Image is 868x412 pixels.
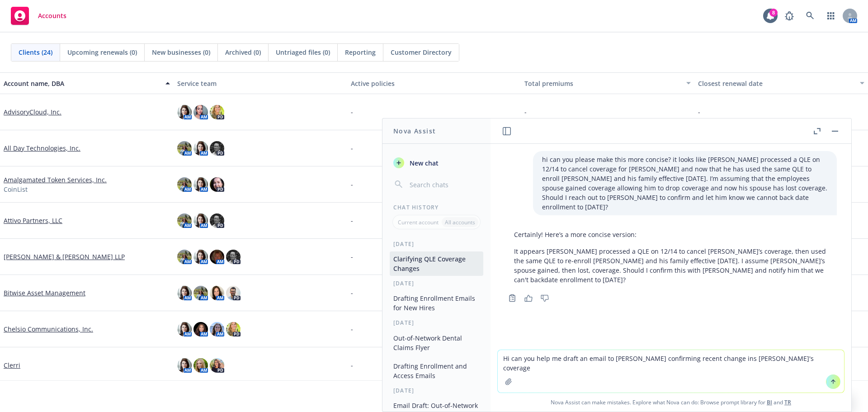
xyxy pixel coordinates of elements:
[4,143,80,153] a: All Day Technologies, Inc.
[390,251,483,276] button: Clarifying QLE Coverage Changes
[226,286,241,300] img: photo
[382,279,491,287] div: [DATE]
[524,107,527,117] span: -
[494,393,848,412] span: Nova Assist can make mistakes. Explore what Nova can do: Browse prompt library for and
[19,47,52,57] span: Clients (24)
[4,107,61,117] a: AdvisoryCloud, Inc.
[780,7,798,25] a: Report a Bug
[4,79,160,88] div: Account name, DBA
[276,47,330,57] span: Untriaged files (0)
[408,178,480,191] input: Search chats
[226,250,241,264] img: photo
[542,155,828,212] p: hi can you please make this more concise? it looks like [PERSON_NAME] processed a QLE on 12/14 to...
[382,387,491,394] div: [DATE]
[225,47,261,57] span: Archived (0)
[193,250,208,264] img: photo
[152,47,210,57] span: New businesses (0)
[408,158,439,168] span: New chat
[391,47,452,57] span: Customer Directory
[694,72,868,94] button: Closest renewal date
[390,331,483,355] button: Out-of-Network Dental Claims Flyer
[177,358,192,373] img: photo
[4,288,85,298] a: Bitwise Asset Management
[393,126,436,136] h1: Nova Assist
[698,79,854,88] div: Closest renewal date
[177,141,192,156] img: photo
[4,252,125,261] a: [PERSON_NAME] & [PERSON_NAME] LLP
[524,79,681,88] div: Total premiums
[698,107,700,117] span: -
[210,286,224,300] img: photo
[382,240,491,248] div: [DATE]
[193,105,208,119] img: photo
[351,180,353,189] span: -
[508,294,516,302] svg: Copy to clipboard
[822,7,840,25] a: Switch app
[514,246,828,284] p: It appears [PERSON_NAME] processed a QLE on 12/14 to cancel [PERSON_NAME]’s coverage, then used t...
[193,213,208,228] img: photo
[193,322,208,336] img: photo
[193,141,208,156] img: photo
[193,177,208,192] img: photo
[210,250,224,264] img: photo
[7,3,70,28] a: Accounts
[351,288,353,298] span: -
[398,218,439,226] p: Current account
[226,322,241,336] img: photo
[210,177,224,192] img: photo
[193,358,208,373] img: photo
[4,175,107,185] a: Amalgamated Token Services, Inc.
[210,358,224,373] img: photo
[210,141,224,156] img: photo
[784,398,791,406] a: TR
[351,79,517,88] div: Active policies
[521,72,694,94] button: Total premiums
[767,398,772,406] a: BI
[445,218,475,226] p: All accounts
[177,250,192,264] img: photo
[351,252,353,261] span: -
[177,213,192,228] img: photo
[538,292,552,304] button: Thumbs down
[4,216,62,225] a: Attivo Partners, LLC
[177,286,192,300] img: photo
[210,213,224,228] img: photo
[390,291,483,315] button: Drafting Enrollment Emails for New Hires
[177,105,192,119] img: photo
[382,204,491,211] div: Chat History
[210,105,224,119] img: photo
[4,324,93,334] a: Chelsio Communications, Inc.
[351,360,353,370] span: -
[351,107,353,117] span: -
[177,177,192,192] img: photo
[390,359,483,383] button: Drafting Enrollment and Access Emails
[38,12,66,19] span: Accounts
[210,322,224,336] img: photo
[351,324,353,334] span: -
[498,350,844,393] textarea: Hi can you help me draft an email to [PERSON_NAME] confirming recent change ins [PERSON_NAME]'s c...
[4,360,20,370] a: Clerri
[390,155,483,171] button: New chat
[351,143,353,153] span: -
[382,319,491,327] div: [DATE]
[193,286,208,300] img: photo
[801,7,819,25] a: Search
[351,216,353,225] span: -
[174,72,347,94] button: Service team
[345,47,376,57] span: Reporting
[177,322,192,336] img: photo
[67,47,137,57] span: Upcoming renewals (0)
[769,9,778,17] div: 8
[177,79,344,88] div: Service team
[347,72,521,94] button: Active policies
[514,230,828,239] p: Certainly! Here’s a more concise version:
[4,185,28,194] span: CoinList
